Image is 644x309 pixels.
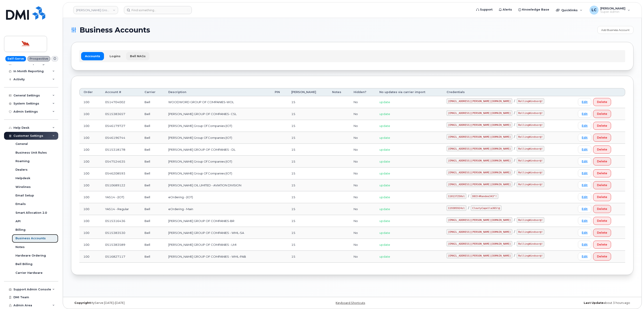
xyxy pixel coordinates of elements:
th: Carrier [140,88,164,96]
td: No [350,179,375,191]
a: Edit [578,217,591,225]
span: / [514,159,515,162]
code: [EMAIL_ADDRESS][PERSON_NAME][DOMAIN_NAME] [447,122,512,128]
td: 100 [79,203,101,215]
button: Delete [593,110,611,118]
button: Delete [593,241,611,249]
td: [PERSON_NAME] GROUP OF COMPANIES - DL [164,144,271,156]
a: Edit [578,98,591,106]
td: [PERSON_NAME] GROUP OF COMPANIES- CSL [164,108,271,120]
a: Keyboard Shortcuts [336,301,365,305]
button: Delete [593,252,611,261]
td: No [350,168,375,179]
td: Bell [140,251,164,263]
span: Delete [597,112,607,116]
a: Edit [578,146,591,153]
td: Bell [140,215,164,227]
code: [EMAIL_ADDRESS][PERSON_NAME][DOMAIN_NAME] [447,241,512,246]
span: Delete [597,171,607,175]
td: 0515316436 [101,215,140,227]
td: 0515383657 [101,108,140,120]
td: No [350,156,375,168]
button: Delete [593,157,611,165]
span: update [379,112,390,116]
div: about 3 hours ago [446,301,633,305]
code: RollingWindsor@! [517,158,544,163]
td: No [350,251,375,263]
code: 110137250sl [447,194,467,199]
td: 100 [79,168,101,179]
code: RollingWindsor@! [517,217,544,223]
td: No [350,144,375,156]
td: 100 [79,227,101,239]
span: update [379,195,390,199]
code: [EMAIL_ADDRESS][PERSON_NAME][DOMAIN_NAME] [447,229,512,235]
th: [PERSON_NAME] [287,88,328,96]
a: Logins [106,52,124,60]
td: 15 [287,168,328,179]
code: [EMAIL_ADDRESS][PERSON_NAME][DOMAIN_NAME] [447,217,512,223]
td: [PERSON_NAME] GROUP OF COMPANIES - LMI [164,239,271,251]
span: / [514,254,515,257]
td: WOODWORD GROUP OF COMPANIES-WOL [164,96,271,108]
td: [PERSON_NAME] Group Of Companies (IOT) [164,156,271,168]
a: Edit [578,193,591,201]
span: update [379,255,390,258]
a: Edit [578,229,591,237]
td: No [350,108,375,120]
code: RollingWindsor@! [517,182,544,187]
td: 0516827117 [101,251,140,263]
td: 15 [287,144,328,156]
code: 119385924sl [447,205,467,211]
td: 100 [79,215,101,227]
td: 0546196744 [101,132,140,144]
code: RollingWindsor@! [517,241,544,246]
td: 100 [79,144,101,156]
strong: Copyright [74,301,91,305]
td: No [350,132,375,144]
td: 15 [287,156,328,168]
td: 15 [287,191,328,203]
code: RollingWindsor@! [517,146,544,151]
td: 15 [287,179,328,191]
td: Bell [140,227,164,239]
code: [EMAIL_ADDRESS][PERSON_NAME][DOMAIN_NAME] [447,170,512,175]
span: update [379,183,390,187]
a: Edit [578,110,591,118]
code: RollingWindsor@! [517,98,544,104]
span: Delete [597,254,607,259]
td: 100 [79,179,101,191]
td: Bell [140,203,164,215]
span: update [379,219,390,223]
td: 15 [287,96,328,108]
td: [PERSON_NAME] OIL LIMITED - AVIATION DIVISION [164,179,271,191]
td: Bell [140,168,164,179]
div: MyServe [DATE]–[DATE] [71,301,259,305]
a: Add Business Account [597,26,633,34]
td: 0515318178 [101,144,140,156]
td: 15 [287,132,328,144]
td: No [350,191,375,203]
span: Delete [597,207,607,211]
a: Edit [578,122,591,130]
code: RollingWindsor@! [517,229,544,235]
a: Edit [578,157,591,165]
td: YA514 - Regular [101,203,140,215]
td: Bell [140,191,164,203]
td: 100 [79,156,101,168]
td: eOrdering - (IOT) [164,191,271,203]
span: / [514,218,515,222]
span: / [514,230,515,233]
th: Description [164,88,271,96]
th: No updates via carrier import [375,88,442,96]
td: Bell [140,239,164,251]
a: Edit [578,252,591,260]
span: / [514,135,515,138]
td: Bell [140,108,164,120]
td: 0547524635 [101,156,140,168]
th: PIN [271,88,287,96]
span: / [468,206,469,210]
span: update [379,100,390,104]
span: update [379,207,390,211]
td: 15 [287,108,328,120]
